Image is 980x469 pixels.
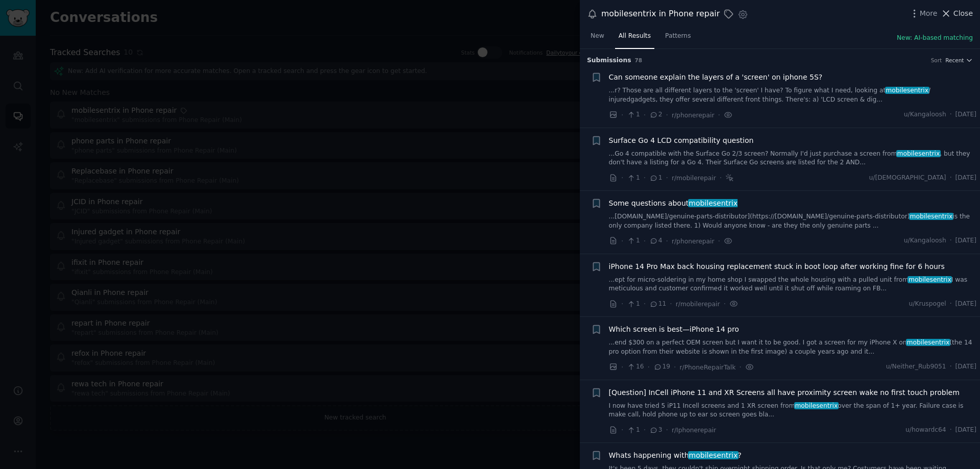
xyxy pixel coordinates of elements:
[653,362,670,372] span: 19
[627,174,640,183] span: 1
[886,362,946,372] span: u/Neither_Rub9051
[627,426,640,435] span: 1
[649,174,662,183] span: 1
[649,426,662,435] span: 3
[666,110,668,120] span: ·
[609,150,977,167] a: ...Go 4 compatible with the Surface Go 2/3 screen? Normally I'd just purchase a screen frommobile...
[621,236,623,246] span: ·
[896,150,941,157] span: mobilesentrix
[635,57,643,63] span: 78
[688,199,739,207] span: mobilesentrix
[609,198,738,209] a: Some questions aboutmobilesentrix
[950,362,952,372] span: ·
[931,57,942,64] div: Sort
[955,110,976,119] span: [DATE]
[720,172,722,183] span: ·
[869,174,946,183] span: u/[DEMOGRAPHIC_DATA]
[906,339,950,346] span: mobilesentrix
[644,172,646,183] span: ·
[627,300,640,309] span: 1
[955,236,976,245] span: [DATE]
[666,172,668,183] span: ·
[724,299,726,309] span: ·
[609,135,754,146] a: Surface Go 4 LCD compatibility question
[904,236,946,245] span: u/Kangaloosh
[885,87,929,94] span: mobilesentrix
[621,110,623,120] span: ·
[644,110,646,120] span: ·
[672,238,715,245] span: r/phonerepair
[718,236,720,246] span: ·
[739,362,741,373] span: ·
[955,362,976,372] span: [DATE]
[909,8,938,19] button: More
[908,276,952,283] span: mobilesentrix
[609,324,739,335] a: Which screen is best—iPhone 14 pro
[941,8,973,19] button: Close
[905,426,946,435] span: u/howardc64
[649,300,666,309] span: 11
[601,8,720,20] div: mobilesentrix in Phone repair
[609,450,742,461] a: Whats happening withmobilesentrix?
[909,213,953,220] span: mobilesentrix
[627,236,640,245] span: 1
[587,28,608,49] a: New
[609,402,977,419] a: I now have tried 5 iP11 Incell screens and 1 XR screen frommobilesentrixover the span of 1+ year....
[955,300,976,309] span: [DATE]
[627,362,644,372] span: 16
[670,299,672,309] span: ·
[950,300,952,309] span: ·
[672,427,716,434] span: r/Iphonerepair
[955,174,976,183] span: [DATE]
[627,110,640,119] span: 1
[609,261,945,272] a: iPhone 14 Pro Max back housing replacement stuck in boot loop after working fine for 6 hours
[644,425,646,435] span: ·
[619,32,651,41] span: All Results
[950,174,952,183] span: ·
[945,57,973,64] button: Recent
[587,56,631,65] span: Submission s
[666,236,668,246] span: ·
[950,426,952,435] span: ·
[666,425,668,435] span: ·
[672,112,715,119] span: r/phonerepair
[674,362,676,373] span: ·
[953,8,973,19] span: Close
[680,364,736,371] span: r/PhoneRepairTalk
[621,299,623,309] span: ·
[909,300,946,309] span: u/Kruspogel
[920,8,938,19] span: More
[609,198,738,209] span: Some questions about
[945,57,964,64] span: Recent
[676,301,720,308] span: r/mobilerepair
[609,387,960,398] a: [Question] InCell iPhone 11 and XR Screens all have proximity screen wake no first touch problem
[615,28,654,49] a: All Results
[661,28,694,49] a: Patterns
[609,86,977,104] a: ...r? Those are all different layers to the 'screen' I have? To figure what I need, looking atmob...
[955,426,976,435] span: [DATE]
[591,32,604,41] span: New
[649,110,662,119] span: 2
[672,175,716,182] span: r/mobilerepair
[950,236,952,245] span: ·
[609,450,742,461] span: Whats happening with ?
[794,402,839,409] span: mobilesentrix
[718,110,720,120] span: ·
[897,34,973,43] button: New: AI-based matching
[609,276,977,293] a: ...ept for micro-soldering in my home shop I swapped the whole housing with a pulled unit frommob...
[665,32,691,41] span: Patterns
[621,172,623,183] span: ·
[648,362,650,373] span: ·
[609,72,823,83] a: Can someone explain the layers of a 'screen' on iphone 5S?
[644,299,646,309] span: ·
[621,362,623,373] span: ·
[688,451,739,459] span: mobilesentrix
[904,110,946,119] span: u/Kangaloosh
[609,338,977,356] a: ...end $300 on a perfect OEM screen but I want it to be good. I got a screen for my iPhone X onmo...
[649,236,662,245] span: 4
